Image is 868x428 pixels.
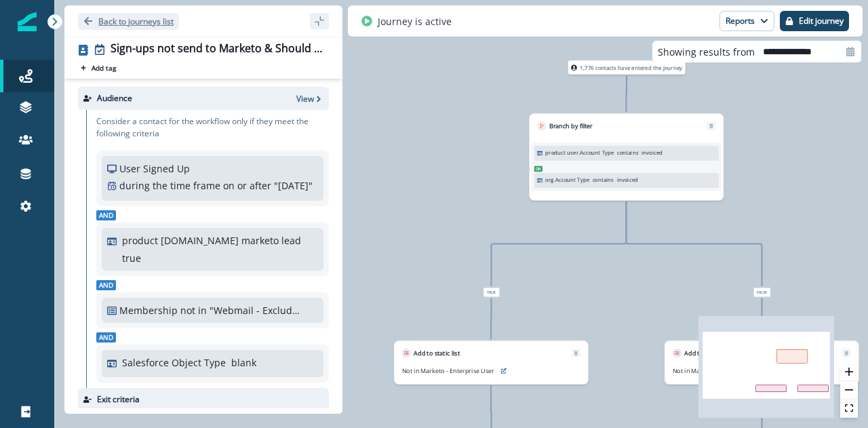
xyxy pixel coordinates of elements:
p: Membership [119,303,178,317]
button: View [296,93,323,104]
button: preview [498,365,510,376]
p: on or after [223,178,271,193]
p: Journey is active [378,14,452,28]
div: True [418,288,564,297]
p: Add tag [92,64,116,72]
p: User Signed Up [119,161,190,176]
p: org.Account Type [545,176,589,184]
button: Add tag [78,62,119,73]
button: Go back [78,13,179,30]
div: False [689,288,834,297]
img: Inflection [18,12,37,31]
p: true [122,251,141,265]
p: View [296,93,314,104]
p: Not in Marketo - Non-Enterprise User [673,366,779,375]
p: " [DATE] " [274,178,313,193]
p: product user.Account Type [545,149,614,157]
p: Branch by filter [549,121,593,130]
div: Branch by filterRemoveproduct user.Account Typecontains invoiced Ororg.Account Typecontains invoiced [529,113,724,200]
span: Or [534,166,542,172]
p: Showing results from [658,45,755,59]
span: And [96,332,116,343]
p: contains [617,149,639,157]
div: Add to static listRemoveNot in Marketo - Non-Enterprise Userpreview [665,341,859,385]
div: Sign-ups not send to Marketo & Should be [111,42,323,57]
p: contains [593,176,614,184]
button: sidebar collapse toggle [310,13,329,29]
p: blank [231,355,256,370]
p: Edit journey [799,16,844,26]
g: Edge from 614a70fe-fa56-435b-99ca-24f9b66ca2ca to node-edge-label60ee00ab-0662-4631-8ec0-07ec49e7... [491,201,626,286]
p: Not in Marketo - Enterprise User [402,366,495,375]
p: Salesforce Object Type [122,355,226,370]
span: True [484,288,500,297]
div: 1,776 contacts have entered the journey [554,60,699,75]
p: invoiced [617,176,638,184]
button: zoom in [840,363,858,381]
button: Reports [719,11,774,31]
p: invoiced [642,149,663,157]
span: False [753,288,770,297]
p: not in [180,303,207,317]
p: Consider a contact for the workflow only if they meet the following criteria [96,115,329,140]
div: Add to static listRemoveNot in Marketo - Enterprise Userpreview [394,341,589,385]
p: Audience [97,92,132,104]
button: Edit journey [780,11,849,31]
p: 1,776 contacts have entered the journey [580,64,682,72]
p: "Webmail - Excluded from Marketo" [210,303,300,317]
p: Back to journeys list [98,16,174,27]
button: zoom out [840,381,858,400]
p: product [DOMAIN_NAME] marketo lead [122,233,301,248]
p: Add to static list [684,349,730,357]
g: Edge from 614a70fe-fa56-435b-99ca-24f9b66ca2ca to node-edge-label201d45db-7676-46a3-8190-40a97df8... [627,201,762,286]
p: Exit criteria [97,393,140,406]
button: fit view [840,400,858,418]
span: And [96,210,116,220]
p: Add to static list [414,349,460,357]
span: And [96,280,116,290]
p: during the time frame [119,178,220,193]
